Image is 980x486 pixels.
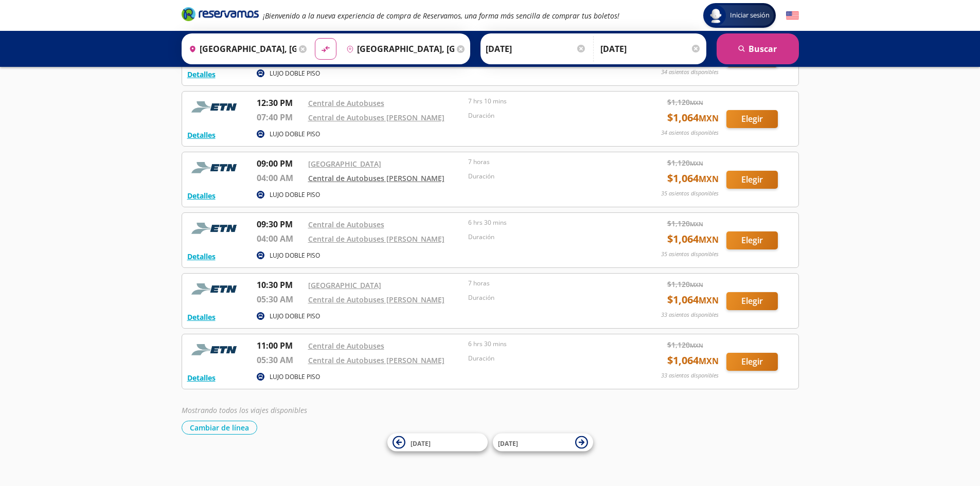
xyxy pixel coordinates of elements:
[257,339,303,352] p: 11:00 PM
[661,250,719,259] p: 35 asientos disponibles
[661,189,719,198] p: 35 asientos disponibles
[667,97,703,107] span: $ 1,120
[726,353,778,371] button: Elegir
[486,36,586,62] input: Elegir Fecha
[667,218,703,229] span: $ 1,120
[699,355,719,367] small: MXN
[667,279,703,290] span: $ 1,120
[257,232,303,245] p: 04:00 AM
[690,159,703,167] small: MXN
[468,172,623,181] p: Duración
[786,9,799,22] button: English
[667,157,703,168] span: $ 1,120
[263,11,619,21] em: ¡Bienvenido a la nueva experiencia de compra de Reservamos, una forma más sencilla de comprar tus...
[182,421,257,435] button: Cambiar de línea
[468,97,623,106] p: 7 hrs 10 mins
[308,341,384,351] a: Central de Autobuses
[717,33,799,64] button: Buscar
[308,173,444,183] a: Central de Autobuses [PERSON_NAME]
[187,130,216,140] button: Detalles
[187,339,244,360] img: RESERVAMOS
[257,97,303,109] p: 12:30 PM
[726,10,774,21] span: Iniciar sesión
[182,6,259,25] a: Brand Logo
[182,6,259,22] i: Brand Logo
[308,280,381,290] a: [GEOGRAPHIC_DATA]
[187,218,244,239] img: RESERVAMOS
[270,130,320,139] p: LUJO DOBLE PISO
[468,339,623,349] p: 6 hrs 30 mins
[690,99,703,106] small: MXN
[468,232,623,242] p: Duración
[187,312,216,322] button: Detalles
[699,173,719,185] small: MXN
[257,354,303,366] p: 05:30 AM
[308,234,444,244] a: Central de Autobuses [PERSON_NAME]
[270,372,320,382] p: LUJO DOBLE PISO
[690,220,703,228] small: MXN
[661,68,719,77] p: 34 asientos disponibles
[308,355,444,365] a: Central de Autobuses [PERSON_NAME]
[187,190,216,201] button: Detalles
[498,439,518,447] span: [DATE]
[270,69,320,78] p: LUJO DOBLE PISO
[468,157,623,167] p: 7 horas
[187,251,216,262] button: Detalles
[661,311,719,319] p: 33 asientos disponibles
[726,171,778,189] button: Elegir
[468,279,623,288] p: 7 horas
[257,279,303,291] p: 10:30 PM
[308,98,384,108] a: Central de Autobuses
[699,234,719,245] small: MXN
[270,312,320,321] p: LUJO DOBLE PISO
[308,113,444,122] a: Central de Autobuses [PERSON_NAME]
[342,36,454,62] input: Buscar Destino
[667,339,703,350] span: $ 1,120
[187,97,244,117] img: RESERVAMOS
[187,279,244,299] img: RESERVAMOS
[493,434,593,452] button: [DATE]
[468,293,623,302] p: Duración
[308,220,384,229] a: Central de Autobuses
[387,434,488,452] button: [DATE]
[308,295,444,304] a: Central de Autobuses [PERSON_NAME]
[667,292,719,308] span: $ 1,064
[468,111,623,120] p: Duración
[726,292,778,310] button: Elegir
[690,281,703,289] small: MXN
[726,231,778,249] button: Elegir
[257,111,303,123] p: 07:40 PM
[661,371,719,380] p: 33 asientos disponibles
[726,110,778,128] button: Elegir
[468,218,623,227] p: 6 hrs 30 mins
[187,69,216,80] button: Detalles
[185,36,297,62] input: Buscar Origen
[270,190,320,200] p: LUJO DOBLE PISO
[690,341,703,349] small: MXN
[699,113,719,124] small: MXN
[667,231,719,247] span: $ 1,064
[187,372,216,383] button: Detalles
[667,171,719,186] span: $ 1,064
[182,405,307,415] em: Mostrando todos los viajes disponibles
[411,439,431,447] span: [DATE]
[257,293,303,305] p: 05:30 AM
[257,172,303,184] p: 04:00 AM
[600,36,701,62] input: Opcional
[270,251,320,260] p: LUJO DOBLE PISO
[257,157,303,170] p: 09:00 PM
[667,353,719,368] span: $ 1,064
[187,157,244,178] img: RESERVAMOS
[667,110,719,125] span: $ 1,064
[257,218,303,230] p: 09:30 PM
[308,159,381,169] a: [GEOGRAPHIC_DATA]
[468,354,623,363] p: Duración
[699,295,719,306] small: MXN
[661,129,719,137] p: 34 asientos disponibles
